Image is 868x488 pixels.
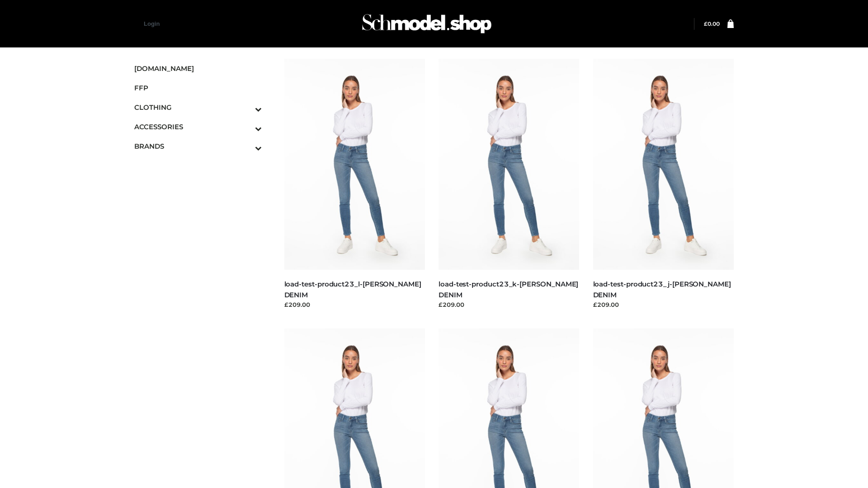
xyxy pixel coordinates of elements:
span: FFP [134,83,262,93]
a: BRANDSToggle Submenu [134,136,262,156]
span: [DOMAIN_NAME] [134,63,262,74]
a: £0.00 [704,20,720,27]
button: Toggle Submenu [230,117,262,136]
a: load-test-product23_l-[PERSON_NAME] DENIM [284,280,421,299]
div: £209.00 [593,300,734,309]
img: Schmodel Admin 964 [359,6,495,42]
span: CLOTHING [134,102,262,113]
span: £ [704,20,708,27]
a: CLOTHINGToggle Submenu [134,98,262,117]
a: load-test-product23_j-[PERSON_NAME] DENIM [593,280,731,299]
button: Toggle Submenu [230,98,262,117]
bdi: 0.00 [704,20,720,27]
div: £209.00 [439,300,580,309]
a: load-test-product23_k-[PERSON_NAME] DENIM [439,280,578,299]
a: [DOMAIN_NAME] [134,59,262,78]
span: ACCESSORIES [134,122,262,132]
a: FFP [134,78,262,98]
button: Toggle Submenu [230,136,262,156]
a: Login [144,20,160,27]
span: BRANDS [134,141,262,151]
a: ACCESSORIESToggle Submenu [134,117,262,136]
div: £209.00 [284,300,425,309]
